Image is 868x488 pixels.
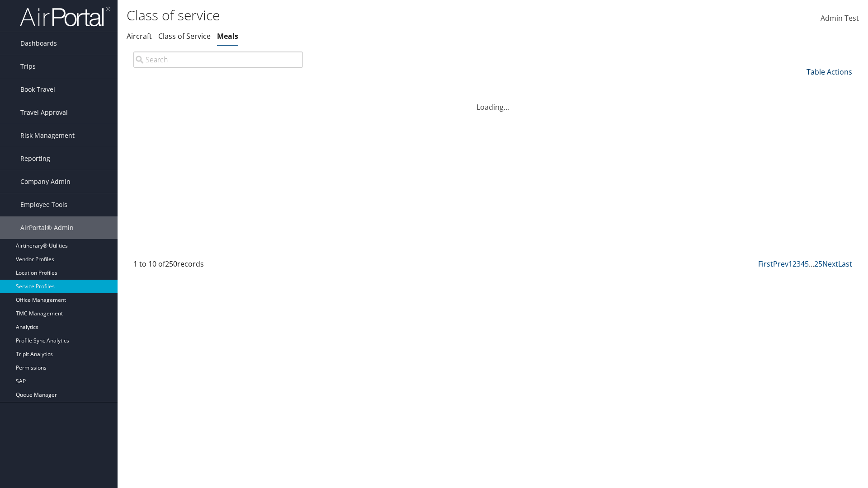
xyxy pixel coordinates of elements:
img: airportal-logo.png [20,6,110,27]
span: Travel Approval [20,101,68,124]
span: Book Travel [20,78,55,101]
a: 2 [793,259,797,269]
a: Last [838,259,852,269]
a: Meals [217,31,238,41]
a: 4 [801,259,805,269]
a: Aircraft [127,31,152,41]
span: Employee Tools [20,193,67,216]
h1: Class of service [127,6,615,25]
a: First [758,259,773,269]
span: Trips [20,55,36,78]
a: Admin Test [821,5,859,33]
span: … [809,259,814,269]
a: 5 [805,259,809,269]
div: 1 to 10 of records [133,258,303,274]
a: 1 [788,259,793,269]
span: Admin Test [821,13,859,23]
span: 250 [165,259,177,269]
a: Class of Service [158,31,211,41]
a: 25 [814,259,822,269]
a: 3 [797,259,801,269]
a: Table Actions [807,67,852,77]
span: Company Admin [20,170,71,193]
div: Loading... [127,91,859,113]
a: Next [822,259,838,269]
span: AirPortal® Admin [20,216,74,239]
span: Dashboards [20,32,57,55]
a: Prev [773,259,788,269]
span: Reporting [20,147,50,170]
span: Risk Management [20,124,75,147]
input: Search [133,52,303,68]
